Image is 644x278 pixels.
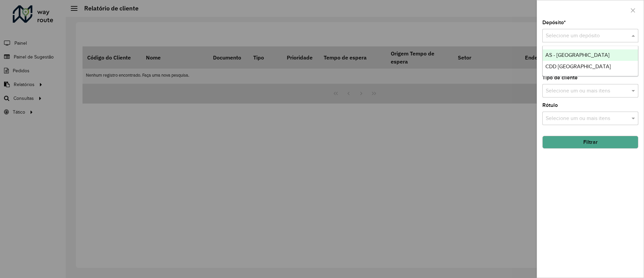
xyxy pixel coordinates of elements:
[545,64,611,69] span: CDD [GEOGRAPHIC_DATA]
[542,18,566,27] label: Depósito
[542,136,638,149] button: Filtrar
[542,46,638,76] ng-dropdown-panel: Options list
[545,52,609,58] span: AS - [GEOGRAPHIC_DATA]
[542,101,558,109] label: Rótulo
[542,74,578,82] label: Tipo de cliente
